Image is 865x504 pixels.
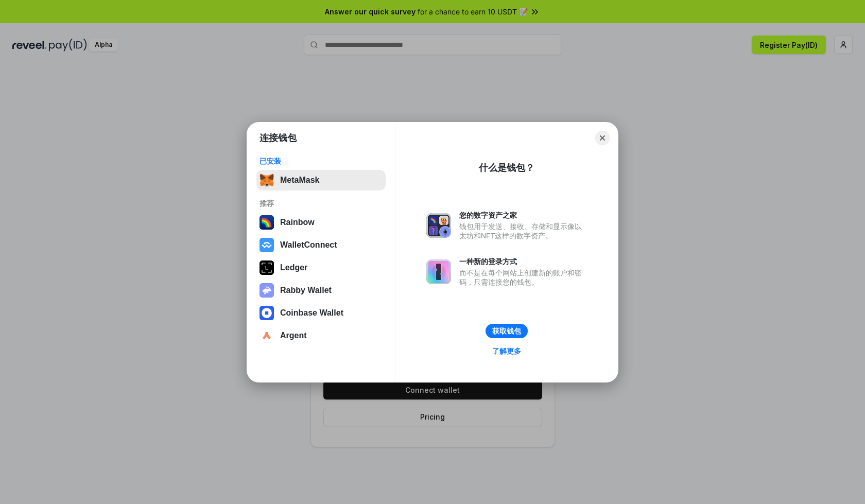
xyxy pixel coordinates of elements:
[492,346,521,356] div: 了解更多
[259,260,274,275] img: svg+xml,%3Csvg%20xmlns%3D%22http%3A%2F%2Fwww.w3.org%2F2000%2Fsvg%22%20width%3D%2228%22%20height%3...
[459,268,587,287] div: 而不是在每个网站上创建新的账户和密码，只需连接您的钱包。
[459,211,587,220] div: 您的数字资产之家
[479,162,534,174] div: 什么是钱包？
[595,131,610,145] button: Close
[280,263,307,272] div: Ledger
[280,176,319,185] div: MetaMask
[256,303,386,323] button: Coinbase Wallet
[256,325,386,346] button: Argent
[259,215,274,230] img: svg+xml,%3Csvg%20width%3D%22120%22%20height%3D%22120%22%20viewBox%3D%220%200%20120%20120%22%20fil...
[259,328,274,343] img: svg+xml,%3Csvg%20width%3D%2228%22%20height%3D%2228%22%20viewBox%3D%220%200%2028%2028%22%20fill%3D...
[459,257,587,266] div: 一种新的登录方式
[256,235,386,255] button: WalletConnect
[259,157,383,166] div: 已安装
[426,259,451,284] img: svg+xml,%3Csvg%20xmlns%3D%22http%3A%2F%2Fwww.w3.org%2F2000%2Fsvg%22%20fill%3D%22none%22%20viewBox...
[280,218,315,227] div: Rainbow
[259,283,274,298] img: svg+xml,%3Csvg%20xmlns%3D%22http%3A%2F%2Fwww.w3.org%2F2000%2Fsvg%22%20fill%3D%22none%22%20viewBox...
[256,170,386,190] button: MetaMask
[486,344,527,358] a: 了解更多
[486,324,528,338] button: 获取钱包
[259,199,383,208] div: 推荐
[426,213,451,238] img: svg+xml,%3Csvg%20xmlns%3D%22http%3A%2F%2Fwww.w3.org%2F2000%2Fsvg%22%20fill%3D%22none%22%20viewBox...
[280,308,343,318] div: Coinbase Wallet
[259,173,274,187] img: svg+xml,%3Csvg%20fill%3D%22none%22%20height%3D%2233%22%20viewBox%3D%220%200%2035%2033%22%20width%...
[280,331,307,340] div: Argent
[256,280,386,301] button: Rabby Wallet
[459,222,587,240] div: 钱包用于发送、接收、存储和显示像以太坊和NFT这样的数字资产。
[280,240,337,250] div: WalletConnect
[256,257,386,278] button: Ledger
[492,326,521,336] div: 获取钱包
[259,238,274,252] img: svg+xml,%3Csvg%20width%3D%2228%22%20height%3D%2228%22%20viewBox%3D%220%200%2028%2028%22%20fill%3D...
[259,132,297,144] h1: 连接钱包
[256,212,386,233] button: Rainbow
[259,306,274,320] img: svg+xml,%3Csvg%20width%3D%2228%22%20height%3D%2228%22%20viewBox%3D%220%200%2028%2028%22%20fill%3D...
[280,286,332,295] div: Rabby Wallet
